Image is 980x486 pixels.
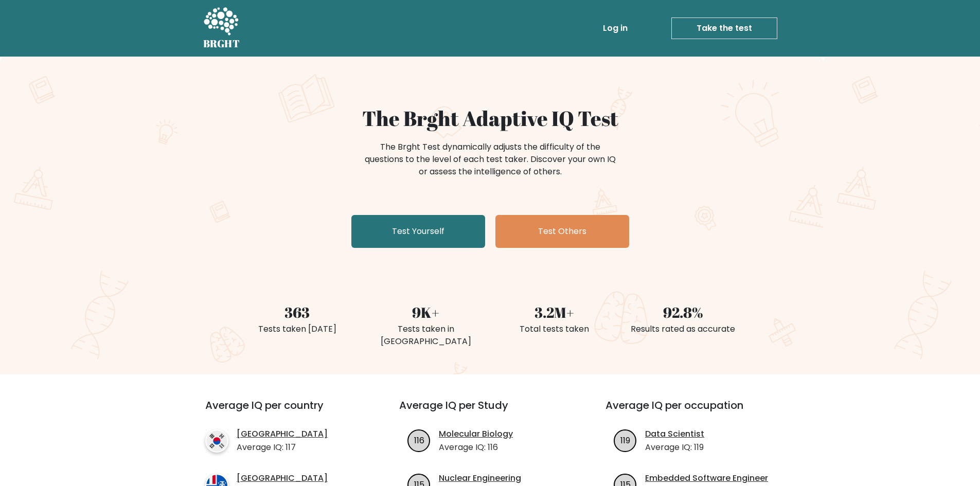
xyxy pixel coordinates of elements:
[439,441,513,454] p: Average IQ: 116
[620,434,630,446] text: 119
[239,301,355,323] div: 363
[625,323,741,335] div: Results rated as accurate
[351,215,485,248] a: Test Yourself
[362,141,619,178] div: The Brght Test dynamically adjusts the difficulty of the questions to the level of each test take...
[205,429,228,453] img: country
[237,428,328,440] a: [GEOGRAPHIC_DATA]
[439,428,513,440] a: Molecular Biology
[495,215,629,248] a: Test Others
[625,301,741,323] div: 92.8%
[645,472,768,484] a: Embedded Software Engineer
[239,106,741,131] h1: The Brght Adaptive IQ Test
[239,323,355,335] div: Tests taken [DATE]
[237,472,328,484] a: [GEOGRAPHIC_DATA]
[368,323,484,348] div: Tests taken in [GEOGRAPHIC_DATA]
[645,441,704,454] p: Average IQ: 119
[368,301,484,323] div: 9K+
[399,399,581,424] h3: Average IQ per Study
[605,399,787,424] h3: Average IQ per occupation
[205,399,362,424] h3: Average IQ per country
[203,4,240,52] a: BRGHT
[671,17,777,39] a: Take the test
[414,434,424,446] text: 116
[203,38,240,50] h5: BRGHT
[599,18,632,39] a: Log in
[439,472,521,484] a: Nuclear Engineering
[237,441,328,454] p: Average IQ: 117
[496,323,613,335] div: Total tests taken
[645,428,704,440] a: Data Scientist
[496,301,613,323] div: 3.2M+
